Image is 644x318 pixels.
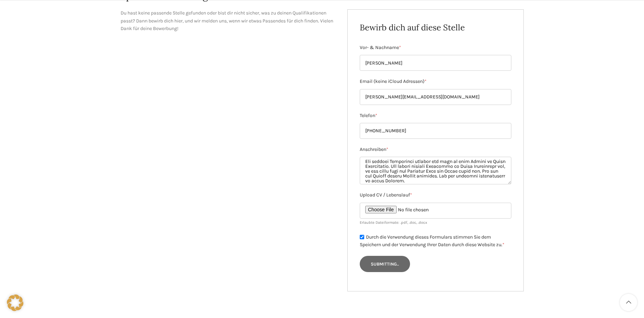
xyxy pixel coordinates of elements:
[360,191,511,199] label: Upload CV / Lebenslauf
[360,22,511,33] h2: Bewirb dich auf diese Stelle
[620,294,637,311] a: Scroll to top button
[360,78,511,85] label: Email (keine iCloud Adressen)
[360,44,511,51] label: Vor- & Nachname
[360,234,504,248] label: Durch die Verwendung dieses Formulars stimmen Sie dem Speichern und der Verwendung Ihrer Daten du...
[121,9,337,32] p: Du hast keine passende Stelle gefunden oder bist dir nicht sicher, was zu deinen Qualifikationen ...
[360,146,511,153] label: Anschreiben
[360,220,427,225] small: Erlaubte Dateiformate: .pdf, .doc, .docx
[360,256,410,272] input: Submitting..
[360,112,511,119] label: Telefon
